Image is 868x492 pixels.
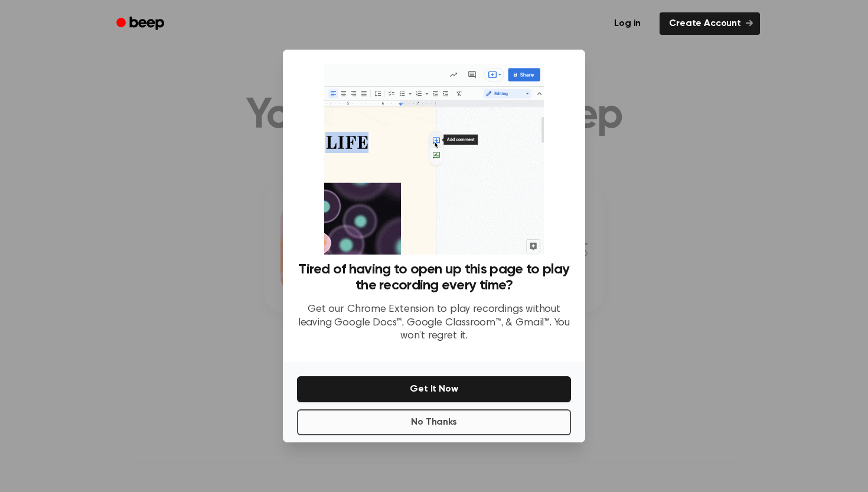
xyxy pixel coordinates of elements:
[602,10,652,37] a: Log in
[660,12,760,35] a: Create Account
[324,64,543,255] img: Beep extension in action
[297,303,571,343] p: Get our Chrome Extension to play recordings without leaving Google Docs™, Google Classroom™, & Gm...
[297,409,571,435] button: No Thanks
[297,262,571,294] h3: Tired of having to open up this page to play the recording every time?
[297,376,571,402] button: Get It Now
[108,12,175,35] a: Beep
